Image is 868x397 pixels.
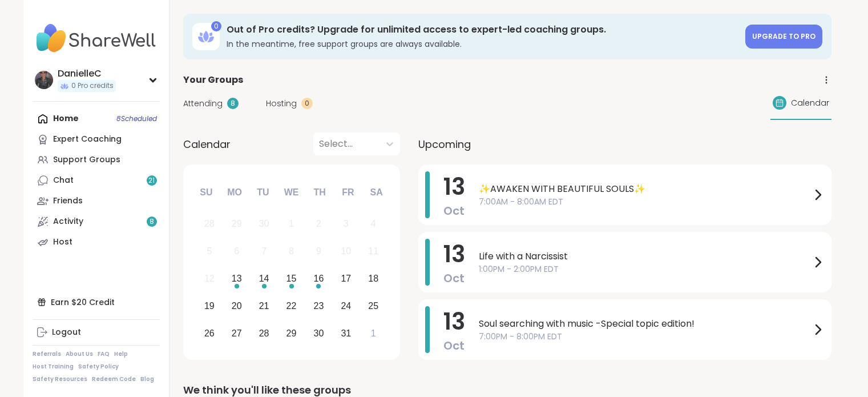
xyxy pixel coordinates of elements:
div: Choose Friday, October 17th, 2025 [334,267,358,291]
div: Not available Wednesday, October 8th, 2025 [279,239,304,264]
div: Choose Tuesday, October 28th, 2025 [252,321,276,346]
div: Choose Friday, October 24th, 2025 [334,294,358,318]
div: 29 [286,326,297,341]
span: Oct [443,338,465,354]
span: Attending [183,98,223,110]
div: 15 [286,271,297,286]
div: Not available Saturday, October 4th, 2025 [361,212,386,236]
div: 0 [301,98,313,109]
div: 8 [289,243,294,259]
span: Upcoming [418,137,471,152]
div: 17 [341,271,351,286]
div: 0 [211,21,221,31]
div: Choose Wednesday, October 15th, 2025 [279,267,304,291]
div: Choose Monday, October 13th, 2025 [224,267,249,291]
span: 0 Pro credits [71,81,114,91]
a: Expert Coaching [33,129,160,150]
div: 9 [316,243,321,259]
a: Referrals [33,350,61,358]
a: Blog [140,375,154,383]
span: 8 [150,217,154,227]
div: Choose Tuesday, October 21st, 2025 [252,294,276,318]
span: 7:00PM - 8:00PM EDT [479,331,811,343]
a: Support Groups [33,150,160,170]
div: Choose Wednesday, October 22nd, 2025 [279,294,304,318]
a: Redeem Code [92,375,136,383]
div: 3 [344,216,349,231]
div: Earn $20 Credit [33,292,160,312]
div: 28 [259,326,269,341]
div: 12 [204,271,215,286]
div: Su [193,180,219,205]
a: Friends [33,191,160,211]
div: Expert Coaching [53,134,122,145]
div: Choose Monday, October 20th, 2025 [224,294,249,318]
div: Activity [53,216,83,227]
span: Calendar [791,97,829,109]
div: 22 [286,298,297,314]
div: Friends [53,195,83,207]
div: Chat [53,175,74,186]
a: Help [114,350,128,358]
div: 4 [371,216,376,231]
div: 23 [314,298,324,314]
div: Not available Saturday, October 11th, 2025 [361,239,386,264]
div: Choose Saturday, October 18th, 2025 [361,267,386,291]
a: Logout [33,322,160,343]
a: About Us [66,350,93,358]
img: ShareWell Nav Logo [33,18,160,58]
a: Safety Policy [78,363,119,371]
div: Not available Monday, October 6th, 2025 [224,239,249,264]
div: Host [53,236,72,248]
span: 21 [148,176,155,186]
div: Fr [336,180,361,205]
div: 6 [234,243,239,259]
div: 30 [259,216,269,231]
div: 20 [232,298,242,314]
div: Logout [52,327,81,338]
div: Choose Thursday, October 16th, 2025 [306,267,331,291]
div: Not available Sunday, October 12th, 2025 [197,267,222,291]
span: 13 [443,238,465,270]
span: 7:00AM - 8:00AM EDT [479,196,811,208]
div: 26 [204,326,215,341]
span: Upgrade to Pro [752,31,815,41]
span: Soul searching with music -Special topic edition! [479,317,811,331]
div: 7 [261,243,267,259]
a: Host [33,232,160,252]
div: 14 [259,271,269,286]
div: 25 [368,298,378,314]
div: Not available Friday, October 10th, 2025 [334,239,358,264]
div: 1 [289,216,294,231]
a: Chat21 [33,170,160,191]
div: 19 [204,298,215,314]
div: 8 [227,98,239,109]
div: Not available Sunday, October 5th, 2025 [197,239,222,264]
div: Choose Thursday, October 30th, 2025 [306,321,331,346]
div: Not available Tuesday, September 30th, 2025 [252,212,276,236]
span: 1:00PM - 2:00PM EDT [479,263,811,275]
div: 28 [204,216,215,231]
span: Calendar [183,137,231,152]
div: Choose Saturday, November 1st, 2025 [361,321,386,346]
div: 10 [341,243,351,259]
div: Choose Tuesday, October 14th, 2025 [252,267,276,291]
div: Not available Thursday, October 9th, 2025 [306,239,331,264]
div: Choose Monday, October 27th, 2025 [224,321,249,346]
div: 2 [316,216,321,231]
span: Oct [443,203,465,219]
div: month 2025-10 [196,210,387,347]
div: 31 [341,326,351,341]
div: Support Groups [53,154,120,166]
div: 16 [314,271,324,286]
h3: Out of Pro credits? Upgrade for unlimited access to expert-led coaching groups. [227,23,738,36]
div: Not available Sunday, September 28th, 2025 [197,212,222,236]
div: Not available Friday, October 3rd, 2025 [334,212,358,236]
span: Oct [443,270,465,286]
div: Sa [364,180,389,205]
div: 5 [207,243,212,259]
div: 21 [259,298,269,314]
span: ✨AWAKEN WITH BEAUTIFUL SOULS✨ [479,182,811,196]
div: 29 [232,216,242,231]
div: Not available Tuesday, October 7th, 2025 [252,239,276,264]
